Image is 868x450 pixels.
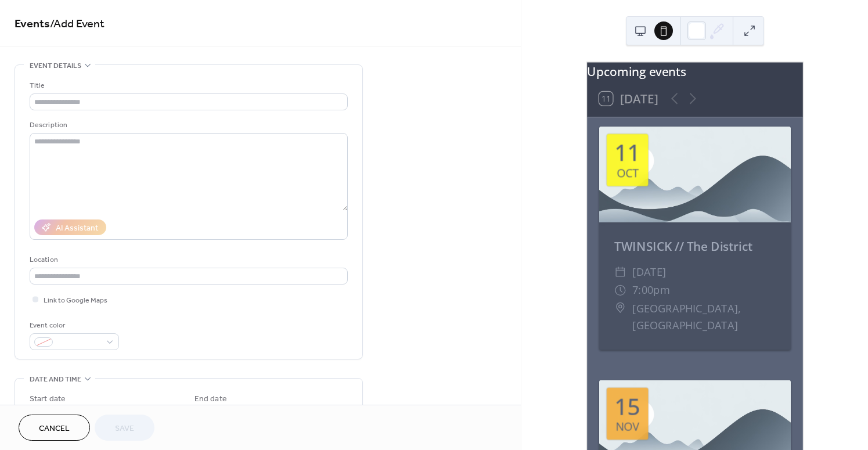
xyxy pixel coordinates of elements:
div: 11 [614,142,640,164]
div: TWINSICK // The District [599,237,790,255]
span: Date and time [30,373,81,386]
div: Title [30,80,345,92]
span: [GEOGRAPHIC_DATA], [GEOGRAPHIC_DATA] [632,299,776,335]
span: Event details [30,60,81,72]
div: Oct [616,167,638,179]
div: Event color [30,319,117,332]
div: ​ [614,299,626,317]
span: Cancel [39,423,70,435]
a: Events [15,13,50,35]
span: [DATE] [632,263,667,281]
div: Location [30,254,345,266]
button: Cancel [19,415,90,441]
div: 15 [614,395,640,418]
div: ​ [614,263,626,281]
span: / Add Event [50,13,105,35]
div: Nov [615,421,639,433]
span: 7:00pm [632,281,670,299]
span: Link to Google Maps [44,294,107,307]
div: Description [30,119,345,131]
div: ​ [614,281,626,299]
div: Upcoming events [587,62,803,80]
div: End date [195,393,227,405]
div: Start date [30,393,66,405]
